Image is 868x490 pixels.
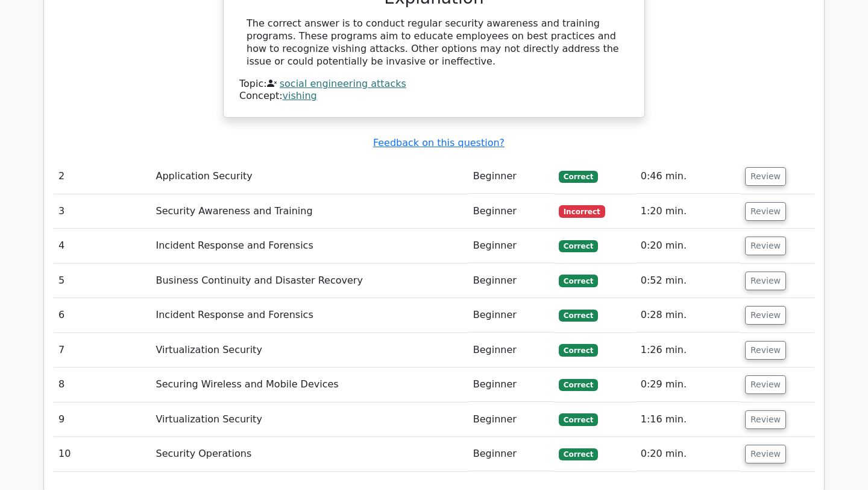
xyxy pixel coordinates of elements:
td: Beginner [468,333,554,367]
span: Correct [559,171,598,183]
div: The correct answer is to conduct regular security awareness and training programs. These programs... [247,17,621,68]
div: Topic: [239,78,629,91]
td: 10 [54,437,151,471]
span: Correct [559,448,598,460]
td: Beginner [468,402,554,437]
td: Application Security [151,159,468,194]
td: 8 [54,367,151,402]
td: Beginner [468,437,554,471]
td: 1:26 min. [636,333,740,367]
button: Review [745,167,786,186]
td: Beginner [468,194,554,229]
td: Incident Response and Forensics [151,229,468,263]
div: Concept: [239,90,629,103]
span: Correct [559,240,598,252]
span: Correct [559,275,598,287]
td: 1:16 min. [636,402,740,437]
td: 0:46 min. [636,159,740,194]
td: 2 [54,159,151,194]
a: Feedback on this question? [373,137,505,148]
td: 7 [54,333,151,367]
td: 9 [54,402,151,437]
td: 4 [54,229,151,263]
a: vishing [283,90,317,101]
td: 0:20 min. [636,437,740,471]
a: social engineering attacks [280,78,406,89]
td: Beginner [468,298,554,332]
button: Review [745,272,786,290]
td: 0:28 min. [636,298,740,332]
td: 1:20 min. [636,194,740,229]
td: Security Operations [151,437,468,471]
button: Review [745,445,786,463]
td: 0:52 min. [636,264,740,298]
button: Review [745,306,786,325]
td: Virtualization Security [151,402,468,437]
button: Review [745,341,786,360]
button: Review [745,202,786,221]
td: Beginner [468,367,554,402]
td: 6 [54,298,151,332]
td: Virtualization Security [151,333,468,367]
td: 5 [54,264,151,298]
td: Incident Response and Forensics [151,298,468,332]
span: Correct [559,379,598,391]
span: Incorrect [559,205,605,217]
td: Securing Wireless and Mobile Devices [151,367,468,402]
button: Review [745,410,786,429]
span: Correct [559,310,598,322]
span: Correct [559,413,598,425]
td: Beginner [468,229,554,263]
td: Beginner [468,159,554,194]
td: Security Awareness and Training [151,194,468,229]
td: 0:20 min. [636,229,740,263]
span: Correct [559,344,598,356]
td: 0:29 min. [636,367,740,402]
button: Review [745,375,786,394]
button: Review [745,237,786,255]
td: 3 [54,194,151,229]
td: Business Continuity and Disaster Recovery [151,264,468,298]
td: Beginner [468,264,554,298]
